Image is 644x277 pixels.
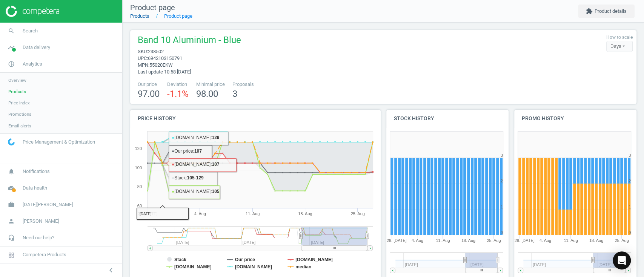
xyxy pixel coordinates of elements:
[4,197,18,212] i: work
[23,234,54,241] span: Need our help?
[232,81,254,88] span: Proposals
[8,111,31,117] span: Promotions
[196,89,218,99] span: 98.00
[539,238,551,243] tspan: 4. Aug
[514,238,534,243] tspan: 28. [DATE]
[500,205,503,209] text: 1
[23,28,38,34] span: Search
[6,6,59,17] img: ajHJNr6hYgQAAAAASUVORK5CYII=
[135,146,142,151] text: 120
[164,13,192,19] a: Product page
[174,264,212,269] tspan: [DOMAIN_NAME]
[436,238,450,243] tspan: 11. Aug
[586,8,593,15] i: extension
[8,77,26,83] span: Overview
[167,89,189,99] span: -1.1 %
[167,81,189,88] span: Deviation
[564,238,578,243] tspan: 11. Aug
[606,34,633,41] label: How to scale
[149,62,173,68] span: 55020EKW
[386,110,509,127] h4: Stock history
[578,5,635,18] button: extensionProduct details
[8,138,15,145] img: wGWNvw8QSZomAAAAABJRU5ErkJggg==
[589,238,603,243] tspan: 18. Aug
[295,257,333,262] tspan: [DOMAIN_NAME]
[8,123,31,129] span: Email alerts
[629,230,631,235] text: 0
[196,81,225,88] span: Minimal price
[4,40,18,55] i: timeline
[613,251,631,269] div: Open Intercom Messenger
[606,41,633,52] div: Days
[138,89,160,99] span: 97.00
[500,230,503,235] text: 0
[135,165,142,170] text: 100
[174,257,186,262] tspan: Stack
[138,49,148,54] span: sku :
[23,218,59,225] span: [PERSON_NAME]
[130,110,381,127] h4: Price history
[487,238,501,243] tspan: 25. Aug
[23,251,66,258] span: Competera Products
[351,211,365,216] tspan: 25. Aug
[130,3,175,12] span: Product page
[461,238,475,243] tspan: 18. Aug
[138,62,149,68] span: mpn :
[235,264,272,269] tspan: [DOMAIN_NAME]
[148,55,182,61] span: 6942103150791
[4,231,18,245] i: headset_mic
[615,238,629,243] tspan: 25. Aug
[138,55,148,61] span: upc :
[8,89,26,95] span: Products
[246,211,260,216] tspan: 11. Aug
[194,211,206,216] tspan: 4. Aug
[23,185,47,191] span: Data health
[23,61,42,67] span: Analytics
[514,110,636,127] h4: Promo history
[411,238,423,243] tspan: 4. Aug
[23,44,50,51] span: Data delivery
[23,139,95,145] span: Price Management & Optimization
[137,184,142,189] text: 80
[500,153,503,158] text: 3
[23,168,50,175] span: Notifications
[138,81,160,88] span: Our price
[106,266,115,275] i: chevron_left
[8,100,30,106] span: Price index
[295,264,311,269] tspan: median
[130,13,149,19] a: Products
[500,179,503,183] text: 2
[235,257,255,262] tspan: Our price
[386,238,406,243] tspan: 28. [DATE]
[148,49,164,54] span: 238502
[629,205,631,209] text: 1
[137,204,142,208] text: 60
[138,211,158,216] tspan: 28. [DATE]
[629,153,631,158] text: 3
[4,24,18,38] i: search
[23,201,73,208] span: [DATE][PERSON_NAME]
[138,69,191,75] span: Last update 10:58 [DATE]
[4,214,18,228] i: person
[4,57,18,71] i: pie_chart_outlined
[629,179,631,183] text: 2
[4,164,18,179] i: notifications
[138,34,241,48] span: Band 10 Aluminium - Blue
[101,265,120,275] button: chevron_left
[298,211,312,216] tspan: 18. Aug
[232,89,237,99] span: 3
[4,181,18,195] i: cloud_done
